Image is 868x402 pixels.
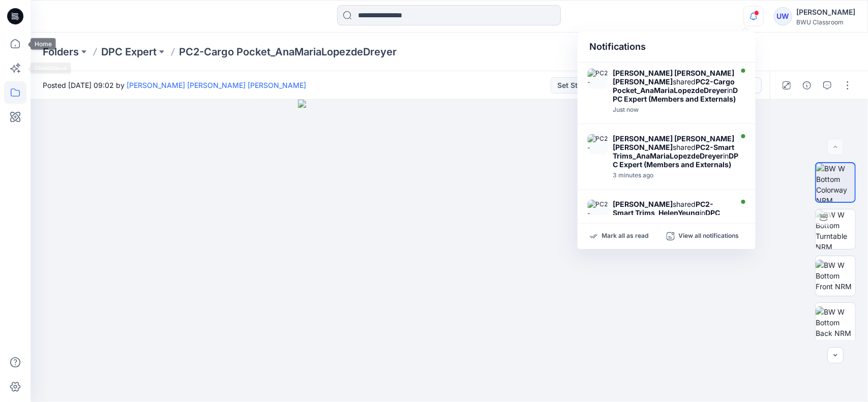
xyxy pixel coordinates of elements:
[613,151,739,169] strong: DPC Expert (Members and Externals)
[613,77,735,95] strong: PC2-Cargo Pocket_AnaMariaLopezdeDreyer
[43,45,79,59] a: Folders
[613,106,739,113] div: Monday, October 06, 2025 09:03
[602,232,649,241] p: Mark all as read
[179,45,397,59] p: PC2-Cargo Pocket_AnaMariaLopezdeDreyer
[613,143,735,160] strong: PC2-Smart Trims_AnaMariaLopezdeDreyer
[613,134,739,169] div: shared in
[816,209,855,249] img: BW W Bottom Turntable NRM
[588,134,608,154] img: PC2-Smart Trims_AnaMariaLopezdeDreyer
[613,86,738,103] strong: DPC Expert (Members and Externals)
[43,80,306,90] span: Posted [DATE] 09:02 by
[679,232,739,241] p: View all notifications
[613,69,735,86] strong: [PERSON_NAME] [PERSON_NAME] [PERSON_NAME]
[816,260,855,292] img: BW W Bottom Front NRM
[588,69,608,89] img: PC2-Cargo Pocket_AnaMariaLopezdeDreyer
[613,200,730,226] div: shared in
[816,163,855,202] img: BW W Bottom Colorway NRM
[613,200,673,208] strong: [PERSON_NAME]
[816,306,855,338] img: BW W Bottom Back NRM
[613,69,739,103] div: shared in
[578,32,756,63] div: Notifications
[101,45,157,59] a: DPC Expert
[613,172,739,179] div: Monday, October 06, 2025 09:01
[613,134,735,151] strong: [PERSON_NAME] [PERSON_NAME] [PERSON_NAME]
[613,200,714,217] strong: PC2-Smart Trims_HelenYeung
[588,200,608,220] img: PC2-Smart Trims_HelenYeung
[796,6,855,18] div: [PERSON_NAME]
[127,81,306,89] a: [PERSON_NAME] [PERSON_NAME] [PERSON_NAME]
[298,100,601,402] img: eyJhbGciOiJIUzI1NiIsImtpZCI6IjAiLCJzbHQiOiJzZXMiLCJ0eXAiOiJKV1QifQ.eyJkYXRhIjp7InR5cGUiOiJzdG9yYW...
[796,18,855,26] div: BWU Classroom
[774,7,792,25] div: UW
[799,77,815,94] button: Details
